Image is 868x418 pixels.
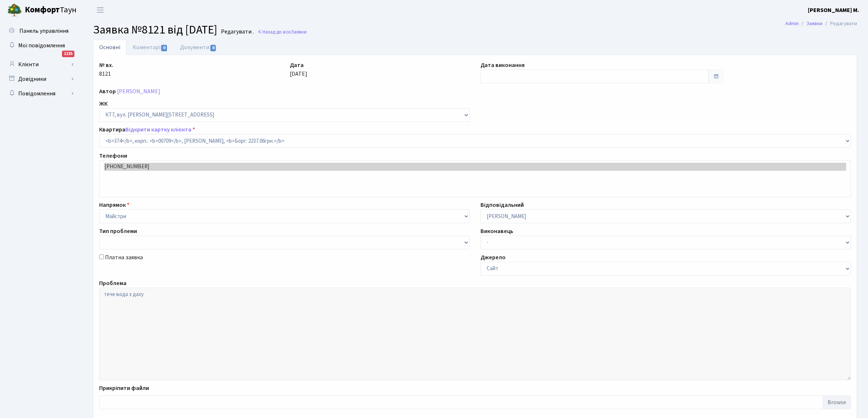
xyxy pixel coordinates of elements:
[210,45,216,51] span: 0
[284,61,475,83] div: [DATE]
[480,61,525,70] label: Дата виконання
[18,42,65,50] span: Мої повідомлення
[94,61,284,83] div: 8121
[99,201,129,209] label: Напрямок
[822,20,857,28] li: Редагувати
[99,151,127,160] label: Телефони
[99,87,116,96] label: Автор
[4,72,77,86] a: Довідники
[174,40,223,55] a: Документи
[480,253,506,262] label: Джерело
[290,61,304,70] label: Дата
[291,28,307,35] span: Заявки
[808,6,859,14] b: [PERSON_NAME] М.
[257,28,307,35] a: Назад до всіхЗаявки
[126,40,174,55] a: Коментарі
[19,27,69,35] span: Панель управління
[99,384,149,393] label: Прикріпити файли
[161,45,167,51] span: 0
[99,99,108,108] label: ЖК
[219,28,254,35] small: Редагувати .
[99,125,195,134] label: Квартира
[808,6,859,15] a: [PERSON_NAME] М.
[99,61,113,70] label: № вх.
[806,20,822,27] a: Заявки
[785,20,799,27] a: Admin
[4,57,77,72] a: Клієнти
[4,38,77,53] a: Мої повідомлення1235
[99,134,851,148] select: )
[99,227,137,236] label: Тип проблеми
[93,40,126,55] a: Основні
[25,4,77,16] span: Таун
[125,126,191,134] a: Відкрити картку клієнта
[4,24,77,38] a: Панель управління
[104,163,846,171] option: [PHONE_NUMBER]
[480,227,513,236] label: Виконавець
[99,279,126,288] label: Проблема
[99,288,851,380] textarea: тече вода з даху
[480,201,524,209] label: Відповідальний
[91,4,109,16] button: Переключити навігацію
[25,4,60,16] b: Комфорт
[105,253,143,262] label: Платна заявка
[62,51,74,57] div: 1235
[117,87,160,95] a: [PERSON_NAME]
[93,21,217,38] span: Заявка №8121 від [DATE]
[7,3,22,17] img: logo.png
[774,16,868,31] nav: breadcrumb
[4,86,77,101] a: Повідомлення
